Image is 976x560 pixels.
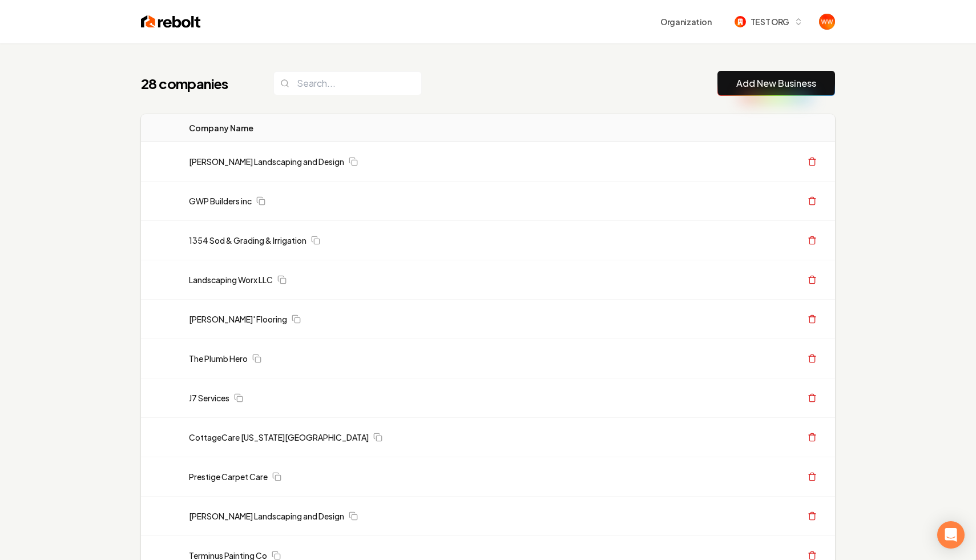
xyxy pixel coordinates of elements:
[189,471,268,482] a: Prestige Carpet Care
[189,353,248,364] a: The Plumb Hero
[180,114,560,142] th: Company Name
[717,71,835,96] button: Add New Business
[937,521,965,549] div: Open Intercom Messenger
[819,14,835,30] button: Open user button
[189,235,306,246] a: 1354 Sod & Grading & Irrigation
[189,195,252,207] a: GWP Builders inc
[751,16,789,28] span: TEST ORG
[654,11,719,32] button: Organization
[735,16,746,27] img: TEST ORG
[141,14,201,30] img: Rebolt Logo
[189,313,287,325] a: [PERSON_NAME]' Flooring
[189,156,344,167] a: [PERSON_NAME] Landscaping and Design
[736,76,816,90] a: Add New Business
[189,432,369,443] a: CottageCare [US_STATE][GEOGRAPHIC_DATA]
[189,274,273,285] a: Landscaping Worx LLC
[141,74,251,92] h1: 28 companies
[273,71,422,95] input: Search...
[189,392,229,404] a: J7 Services
[819,14,835,30] img: Will Wallace
[189,510,344,522] a: [PERSON_NAME] Landscaping and Design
